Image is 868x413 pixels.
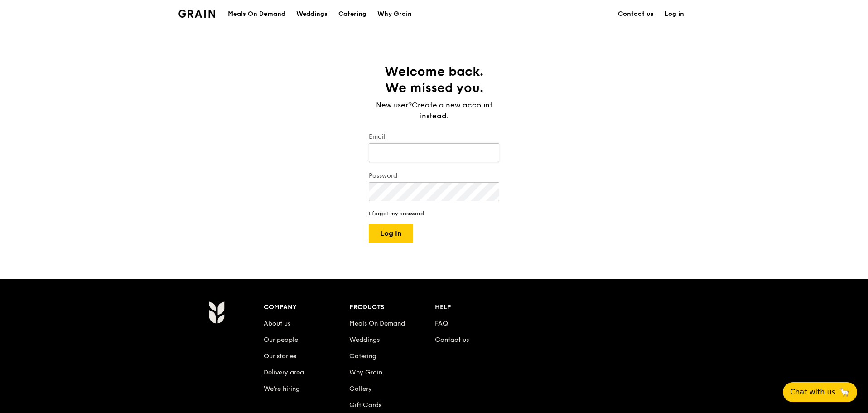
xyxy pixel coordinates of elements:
a: FAQ [435,320,448,327]
a: Gallery [349,385,372,393]
button: Log in [369,224,413,243]
span: 🦙 [839,387,850,398]
a: Contact us [435,336,469,344]
label: Email [369,132,499,141]
div: Catering [338,0,366,28]
a: Our people [264,336,298,344]
img: Grain [178,10,215,18]
a: I forgot my password [369,210,499,217]
label: Password [369,171,499,180]
a: About us [264,320,290,327]
a: Weddings [291,0,333,28]
a: Meals On Demand [349,320,405,327]
a: Create a new account [412,100,492,111]
div: Weddings [296,0,328,28]
a: Log in [659,0,690,28]
h1: Welcome back. We missed you. [369,63,499,96]
div: Why Grain [377,0,412,28]
span: Chat with us [790,387,835,398]
a: Our stories [264,352,296,360]
a: Why Grain [349,369,382,376]
span: New user? [376,101,412,109]
a: Why Grain [372,0,417,28]
a: Catering [333,0,372,28]
img: Grain [208,301,224,324]
a: Contact us [612,0,659,28]
a: We’re hiring [264,385,300,393]
div: Meals On Demand [228,0,285,28]
a: Catering [349,352,376,360]
a: Weddings [349,336,380,344]
div: Help [435,301,521,314]
a: Delivery area [264,369,304,376]
div: Company [264,301,349,314]
button: Chat with us🦙 [783,382,857,402]
div: Products [349,301,435,314]
a: Gift Cards [349,401,381,409]
span: instead. [420,112,448,120]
